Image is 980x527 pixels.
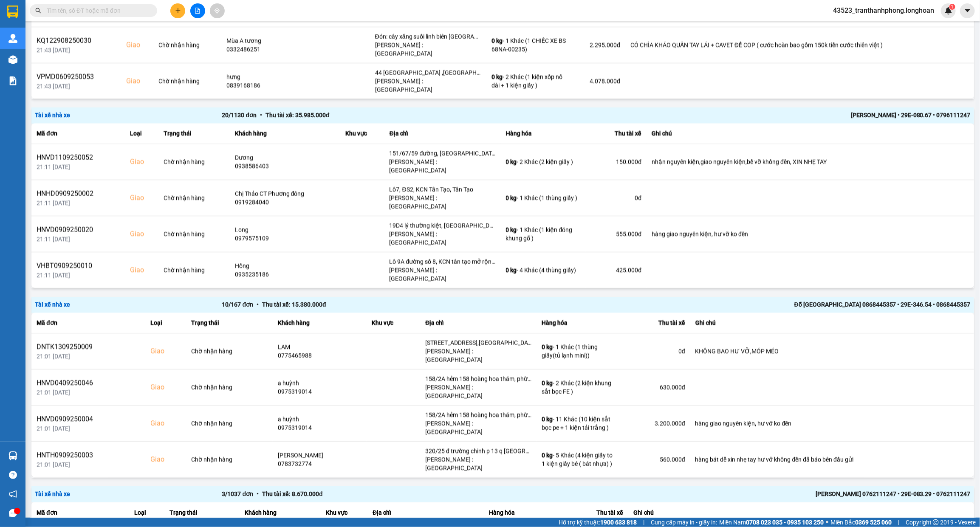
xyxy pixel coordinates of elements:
div: [PERSON_NAME] : [GEOGRAPHIC_DATA] [390,266,496,283]
div: Giao [150,419,181,429]
div: 320/25 đ trường chinh p 13 q [GEOGRAPHIC_DATA] [425,447,531,456]
span: • [257,112,265,119]
div: VHBT0909250010 [37,261,120,271]
input: Tìm tên, số ĐT hoặc mã đơn [47,6,147,15]
img: solution-icon [8,76,17,85]
img: warehouse-icon [8,55,17,64]
div: a huỳnh [278,415,361,424]
div: [PERSON_NAME] : [GEOGRAPHIC_DATA] [375,41,481,58]
div: - 2 Khác (1 kiện xốp nổ dài + 1 kiện giấy ) [491,73,566,90]
span: Tài xế nhà xe [35,302,70,308]
div: KHÔNG BAO HƯ VỠ,MÓP MÉO [695,347,969,356]
div: - 2 Khác (2 kiện khung sắt bọc FE ) [542,379,616,396]
div: Lô7, ĐS2, KCN Tân Tạo, Tân Tạo [390,186,496,194]
span: 0 kg [506,227,517,234]
div: 21:01 [DATE] [37,425,140,433]
div: - 1 Khác (1 thùng giấy(tủ lạnh mini)) [542,343,616,360]
div: 0938586403 [235,162,335,171]
div: 0775465988 [278,352,361,360]
th: Loại [129,502,164,523]
div: Chờ nhận hàng [164,266,225,275]
div: [PERSON_NAME] • 29E-080.67 • 0796111247 [596,111,971,120]
div: 4.078.000 đ [576,77,620,85]
sup: 1 [949,4,955,10]
div: 21:11 [DATE] [37,235,120,244]
img: logo-vxr [7,6,18,18]
div: 20 / 1130 đơn Thu tài xế: 35.985.000 đ [222,111,596,120]
div: LAM [278,343,361,352]
div: Giao [126,40,148,50]
span: | [898,518,899,527]
div: 21:11 [DATE] [37,271,120,280]
div: Giao [150,455,181,465]
span: 0 kg [542,416,553,423]
div: 0 đ [591,194,642,203]
strong: 0708 023 035 - 0935 103 250 [746,519,824,526]
th: Mã đơn [31,313,145,334]
div: hàng giao nguyên kiện, hư vỡ ko đền [652,230,969,239]
div: 0 đ [627,347,685,356]
div: 10 / 167 đơn Thu tài xế: 15.380.000 đ [222,300,596,310]
div: 21:43 [DATE] [37,46,116,54]
th: Mã đơn [31,502,129,523]
img: icon-new-feature [945,7,952,14]
div: Đỗ [GEOGRAPHIC_DATA] 0868445357 • 29E-346.54 • 0868445357 [596,300,971,310]
span: notification [9,490,17,498]
div: 21:01 [DATE] [37,352,140,361]
th: Ghi chú [690,313,974,334]
div: [PERSON_NAME] [278,451,361,460]
th: Trạng thái [164,502,240,523]
span: 0 kg [542,452,553,459]
span: • [253,302,262,308]
div: hàng giao nguyên kiện, hư vỡ ko đền [695,420,969,428]
div: KQ122908250030 [37,36,116,46]
div: [PERSON_NAME] : [GEOGRAPHIC_DATA] [425,420,531,437]
div: 630.000 đ [627,383,685,392]
div: Giao [130,265,153,276]
div: [PERSON_NAME] : [GEOGRAPHIC_DATA] [390,158,496,175]
div: hưng [227,73,323,81]
strong: 1900 633 818 [600,519,637,526]
div: 21:11 [DATE] [37,163,120,172]
span: Tài xế nhà xe [35,112,70,119]
div: Hồng [235,262,335,271]
th: Khu vực [367,313,420,334]
span: Miền Nam [719,518,824,527]
div: - 2 Khác (2 kiện giấy ) [506,158,581,166]
div: Thu tài xế [591,129,642,139]
span: Hỗ trợ kỹ thuật: [559,518,637,527]
div: HNVD0909250020 [37,225,120,235]
th: Địa chỉ [420,313,537,334]
div: Đón: cây xăng suối linh biên [GEOGRAPHIC_DATA] [375,32,481,41]
strong: 0369 525 060 [855,519,892,526]
th: Địa chỉ [384,124,501,144]
span: Cung cấp máy in - giấy in: [651,518,717,527]
span: Tài xế nhà xe [35,491,70,498]
th: Khách hàng [230,124,340,144]
div: - 1 Khác (1 CHIẾC XE BS 68NA-00235) [491,37,566,54]
div: - 4 Khác (4 thùng giấy) [506,266,581,275]
div: Giao [126,76,148,86]
th: Ghi chú [628,502,974,523]
div: 3 / 1037 đơn Thu tài xế: 8.670.000 đ [222,490,596,499]
span: copyright [933,519,939,525]
span: 0 kg [542,344,553,351]
div: - 5 Khác (4 kiện giấy to 1 kiện giấy bé ( bát nhựa) ) [542,451,616,468]
div: Giao [130,229,153,240]
div: 21:01 [DATE] [37,461,140,469]
div: HNVD0409250046 [37,378,140,389]
th: Trạng thái [158,124,230,144]
span: • [253,491,262,498]
th: Địa chỉ [367,502,484,523]
img: warehouse-icon [8,451,17,460]
span: question-circle [9,471,17,479]
div: Chờ nhận hàng [158,41,217,49]
th: Trạng thái [186,313,273,334]
div: 2.295.000 đ [576,41,620,49]
div: 158/2A hẻm 158 hoàng hoa thám, phừong 12, tân bình, HCM [425,375,531,383]
div: Chờ nhận hàng [158,77,217,85]
span: search [35,8,41,14]
div: - 11 Khác (10 kiện sắt bọc pe + 1 kiện tải trắng ) [542,415,616,432]
span: file-add [195,8,201,14]
div: a huỳnh [278,379,361,388]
